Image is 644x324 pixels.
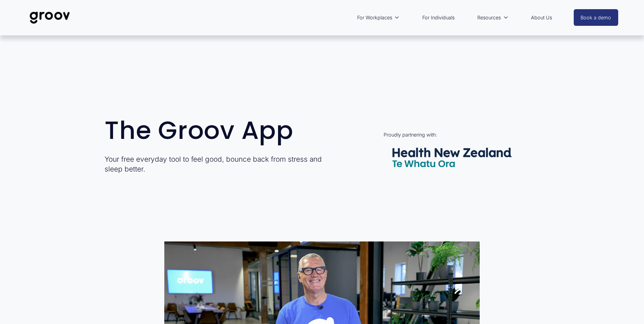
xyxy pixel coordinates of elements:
span: For Workplaces [357,13,392,22]
span: Resources [477,13,501,22]
h1: The Groov App [105,118,340,143]
a: For Individuals [419,10,458,25]
a: About Us [528,10,555,25]
img: Groov | Unlock Human Potential at Work and in Life [26,6,74,29]
a: folder dropdown [474,10,512,25]
a: folder dropdown [354,10,403,25]
p: Your free everyday tool to feel good, bounce back from stress and sleep better. [105,154,340,174]
a: Book a demo [574,9,619,26]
